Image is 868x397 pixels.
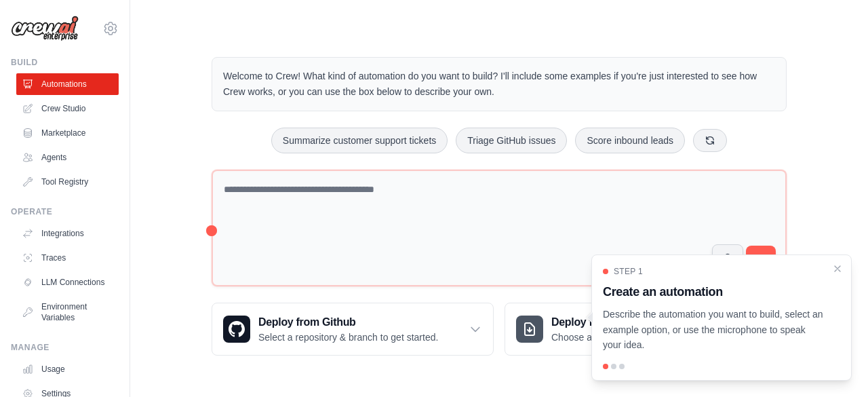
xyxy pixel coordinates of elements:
a: Automations [16,73,119,95]
a: Integrations [16,223,119,244]
button: Triage GitHub issues [456,128,567,153]
p: Welcome to Crew! What kind of automation do you want to build? I'll include some examples if you'... [223,69,775,100]
button: Summarize customer support tickets [271,128,448,153]
p: Choose a zip file to upload. [551,330,666,344]
div: Manage [11,342,119,353]
a: LLM Connections [16,271,119,293]
a: Tool Registry [16,171,119,193]
p: Select a repository & branch to get started. [258,330,438,344]
a: Marketplace [16,122,119,144]
a: Agents [16,147,119,168]
a: Crew Studio [16,98,119,119]
a: Usage [16,358,119,380]
div: Operate [11,206,119,217]
h3: Create an automation [603,282,824,301]
h3: Deploy from Github [258,314,438,330]
h3: Deploy from zip file [551,314,666,330]
div: Build [11,57,119,68]
a: Environment Variables [16,296,119,328]
p: Describe the automation you want to build, select an example option, or use the microphone to spe... [603,307,824,353]
button: Score inbound leads [575,128,685,153]
a: Traces [16,247,119,269]
img: Logo [11,16,79,41]
span: Step 1 [614,266,643,277]
button: Close walkthrough [832,263,843,274]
